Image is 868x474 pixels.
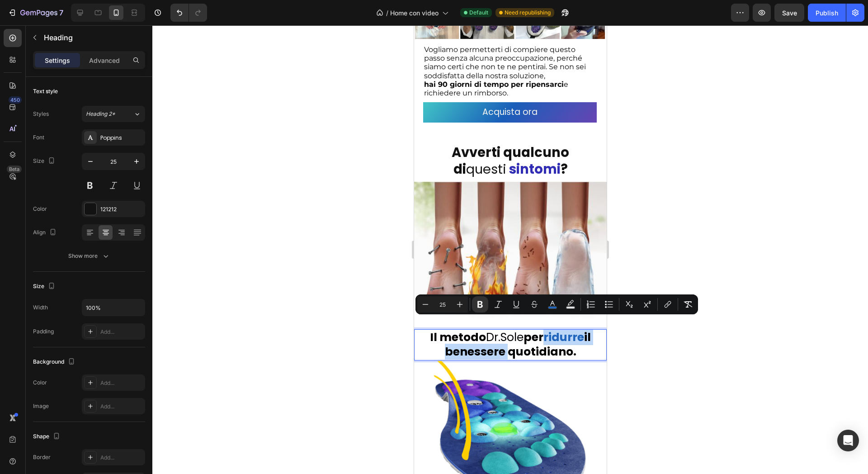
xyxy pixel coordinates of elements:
[774,4,804,22] button: Save
[33,379,47,387] div: Color
[33,110,49,118] div: Styles
[33,155,57,167] div: Size
[837,430,859,451] div: Open Intercom Messenger
[68,251,110,261] div: Show more
[33,248,145,264] button: Show more
[100,379,143,387] div: Add...
[33,133,44,142] div: Font
[7,166,22,173] div: Beta
[33,303,48,312] div: Width
[33,402,49,410] div: Image
[33,356,77,368] div: Background
[33,87,58,95] div: Text style
[100,328,143,336] div: Add...
[386,8,388,18] span: /
[82,299,145,316] input: Auto
[33,227,58,239] div: Align
[414,25,607,474] iframe: Design area
[33,327,54,336] div: Padding
[100,205,143,213] div: 121212
[4,4,67,22] button: 7
[89,56,120,65] p: Advanced
[170,4,207,22] div: Undo/Redo
[33,453,51,461] div: Border
[45,56,70,65] p: Settings
[415,294,698,314] div: Editor contextual toolbar
[816,8,838,18] div: Publish
[86,110,115,118] span: Heading 2*
[44,32,142,43] p: Heading
[505,9,551,17] span: Need republishing
[808,4,846,22] button: Publish
[469,9,488,17] span: Default
[33,431,62,443] div: Shape
[82,106,145,122] button: Heading 2*
[59,7,63,18] p: 7
[33,205,47,213] div: Color
[100,134,143,142] div: Poppins
[9,96,22,104] div: 450
[100,403,143,411] div: Add...
[390,8,439,18] span: Home con video
[100,454,143,462] div: Add...
[782,9,797,17] span: Save
[33,280,57,293] div: Size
